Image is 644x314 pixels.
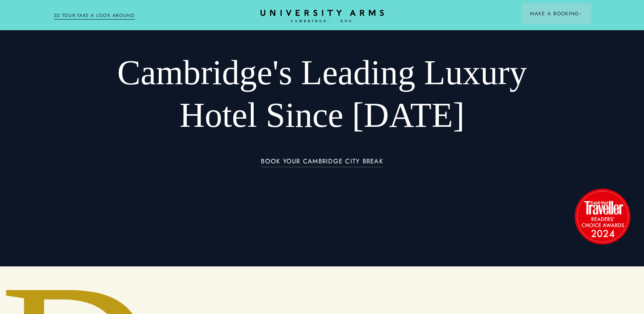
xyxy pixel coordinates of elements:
[54,12,135,20] a: 3D TOUR:TAKE A LOOK AROUND
[579,12,582,15] img: Arrow icon
[530,10,582,17] span: Make a Booking
[107,51,537,137] h1: Cambridge's Leading Luxury Hotel Since [DATE]
[260,10,384,23] a: Home
[570,184,634,248] img: image-2524eff8f0c5d55edbf694693304c4387916dea5-1501x1501-png
[521,3,590,24] button: Make a BookingArrow icon
[261,158,383,168] a: BOOK YOUR CAMBRIDGE CITY BREAK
